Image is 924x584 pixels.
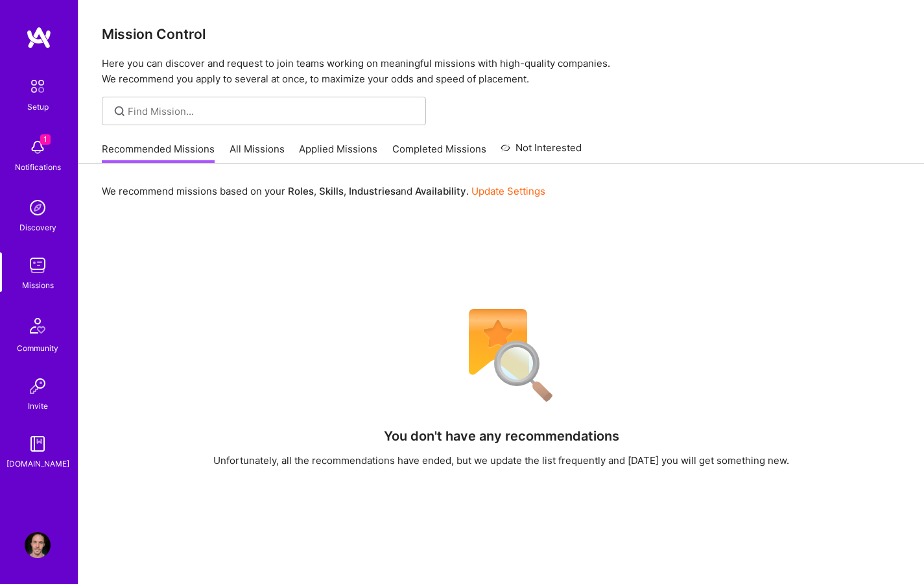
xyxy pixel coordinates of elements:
h4: You don't have any recommendations [384,428,619,444]
div: Notifications [15,160,61,174]
img: discovery [25,195,51,221]
img: User Avatar [25,532,51,558]
a: Completed Missions [392,142,486,164]
span: 1 [40,134,51,145]
b: Skills [319,185,344,197]
a: All Missions [230,142,285,164]
img: No Results [446,300,556,411]
h3: Mission Control [102,26,901,42]
div: [DOMAIN_NAME] [6,457,69,470]
b: Industries [349,185,396,197]
img: setup [24,73,51,100]
a: Update Settings [471,185,545,197]
a: Not Interested [501,140,582,164]
b: Availability [415,185,466,197]
p: Here you can discover and request to join teams working on meaningful missions with high-quality ... [102,56,901,87]
input: Find Mission... [128,104,416,118]
a: Applied Missions [299,142,377,164]
div: Unfortunately, all the recommendations have ended, but we update the list frequently and [DATE] y... [213,454,789,467]
div: Discovery [19,221,56,234]
img: teamwork [25,252,51,278]
p: We recommend missions based on your , , and . [102,184,545,198]
i: icon SearchGrey [112,104,127,119]
div: Missions [22,278,54,292]
img: bell [25,134,51,160]
img: guide book [25,431,51,457]
img: Community [22,310,53,341]
b: Roles [288,185,314,197]
img: Invite [25,373,51,399]
div: Invite [28,399,48,413]
div: Setup [27,100,49,114]
a: Recommended Missions [102,142,215,164]
div: Community [17,341,58,355]
img: logo [26,26,52,49]
a: User Avatar [21,532,54,558]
